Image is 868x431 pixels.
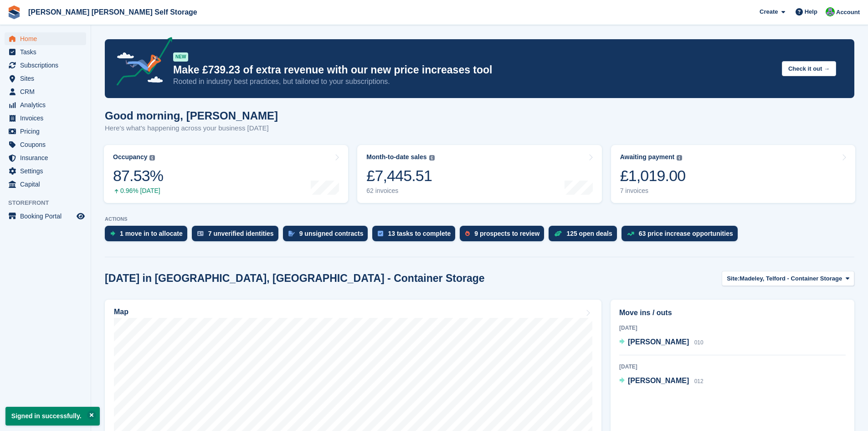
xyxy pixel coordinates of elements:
[5,99,86,111] a: menu
[5,125,86,138] a: menu
[20,32,75,45] span: Home
[760,7,778,16] span: Create
[192,226,283,246] a: 7 unverified identities
[20,210,75,223] span: Booking Portal
[677,155,682,161] img: icon-info-grey-7440780725fd019a000dd9b08b2336e03edf1995a4989e88bcd33f0948082b44.svg
[20,85,75,98] span: CRM
[465,231,470,236] img: prospect-51fa495bee0391a8d652442698ab0144808aea92771e9ea1ae160a38d050c398.svg
[20,112,75,125] span: Invoices
[619,363,846,371] div: [DATE]
[474,230,539,237] div: 9 prospects to review
[372,226,460,246] a: 13 tasks to complete
[288,231,295,236] img: contract_signature_icon-13c848040528278c33f63329250d36e43548de30e8caae1d1a13099fd9432cc5.svg
[105,226,192,246] a: 1 move in to allocate
[20,72,75,85] span: Sites
[722,271,854,286] button: Site: Madeley, Telford - Container Storage
[20,125,75,138] span: Pricing
[105,272,485,285] h2: [DATE] in [GEOGRAPHIC_DATA], [GEOGRAPHIC_DATA] - Container Storage
[620,166,686,185] div: £1,019.00
[639,230,733,237] div: 63 price increase opportunities
[727,274,740,283] span: Site:
[429,155,435,161] img: icon-info-grey-7440780725fd019a000dd9b08b2336e03edf1995a4989e88bcd33f0948082b44.svg
[114,308,128,316] h2: Map
[113,187,163,195] div: 0.96% [DATE]
[105,216,854,222] p: ACTIONS
[5,165,86,177] a: menu
[694,339,704,346] span: 010
[5,138,86,151] a: menu
[628,377,689,384] span: [PERSON_NAME]
[5,407,100,426] p: Signed in successfully.
[566,230,612,237] div: 125 open deals
[173,77,775,87] p: Rooted in industry best practices, but tailored to your subscriptions.
[20,151,75,164] span: Insurance
[109,37,173,89] img: price-adjustments-announcement-icon-8257ccfd72463d97f412b2fc003d46551f7dbcb40ab6d574587a9cd5c0d94...
[628,338,689,346] span: [PERSON_NAME]
[5,72,86,85] a: menu
[20,99,75,111] span: Analytics
[782,61,836,76] button: Check it out →
[619,324,846,332] div: [DATE]
[5,178,86,191] a: menu
[20,59,75,72] span: Subscriptions
[619,307,846,318] h2: Move ins / outs
[7,5,21,19] img: stora-icon-8386f47178a22dfd0bd8f6a31ec36ba5ce8667c1dd55bd0f319d3a0aa187defe.svg
[20,178,75,191] span: Capital
[460,226,549,246] a: 9 prospects to review
[20,46,75,58] span: Tasks
[620,187,686,195] div: 7 invoices
[105,109,278,122] h1: Good morning, [PERSON_NAME]
[208,230,274,237] div: 7 unverified identities
[619,375,704,387] a: [PERSON_NAME] 012
[357,145,601,203] a: Month-to-date sales £7,445.51 62 invoices
[549,226,621,246] a: 125 open deals
[110,231,115,236] img: move_ins_to_allocate_icon-fdf77a2bb77ea45bf5b3d319d69a93e2d87916cf1d5bf7949dd705db3b84f3ca.svg
[619,337,704,348] a: [PERSON_NAME] 010
[25,5,201,20] a: [PERSON_NAME] [PERSON_NAME] Self Storage
[5,85,86,98] a: menu
[8,198,91,208] span: Storefront
[5,210,86,223] a: menu
[627,232,634,236] img: price_increase_opportunities-93ffe204e8149a01c8c9dc8f82e8f89637d9d84a8eef4429ea346261dce0b2c0.svg
[554,230,562,237] img: deal-1b604bf984904fb50ccaf53a9ad4b4a5d6e5aea283cecdc64d6e3604feb123c2.svg
[20,165,75,177] span: Settings
[620,153,675,161] div: Awaiting payment
[366,187,434,195] div: 62 invoices
[113,166,163,185] div: 87.53%
[366,153,426,161] div: Month-to-date sales
[388,230,451,237] div: 13 tasks to complete
[75,211,86,222] a: Preview store
[836,8,860,17] span: Account
[105,123,278,134] p: Here's what's happening across your business [DATE]
[5,112,86,125] a: menu
[5,32,86,45] a: menu
[740,274,842,283] span: Madeley, Telford - Container Storage
[197,231,204,236] img: verify_identity-adf6edd0f0f0b5bbfe63781bf79b02c33cf7c696d77639b501bdc392416b5a36.svg
[283,226,373,246] a: 9 unsigned contracts
[5,59,86,72] a: menu
[611,145,855,203] a: Awaiting payment £1,019.00 7 invoices
[299,230,364,237] div: 9 unsigned contracts
[805,7,817,16] span: Help
[5,46,86,58] a: menu
[826,7,835,16] img: Tom Spickernell
[366,166,434,185] div: £7,445.51
[113,153,147,161] div: Occupancy
[621,226,742,246] a: 63 price increase opportunities
[378,231,383,236] img: task-75834270c22a3079a89374b754ae025e5fb1db73e45f91037f5363f120a921f8.svg
[120,230,183,237] div: 1 move in to allocate
[104,145,348,203] a: Occupancy 87.53% 0.96% [DATE]
[149,155,155,161] img: icon-info-grey-7440780725fd019a000dd9b08b2336e03edf1995a4989e88bcd33f0948082b44.svg
[20,138,75,151] span: Coupons
[694,378,704,384] span: 012
[5,151,86,164] a: menu
[173,63,775,77] p: Make £739.23 of extra revenue with our new price increases tool
[173,52,188,62] div: NEW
